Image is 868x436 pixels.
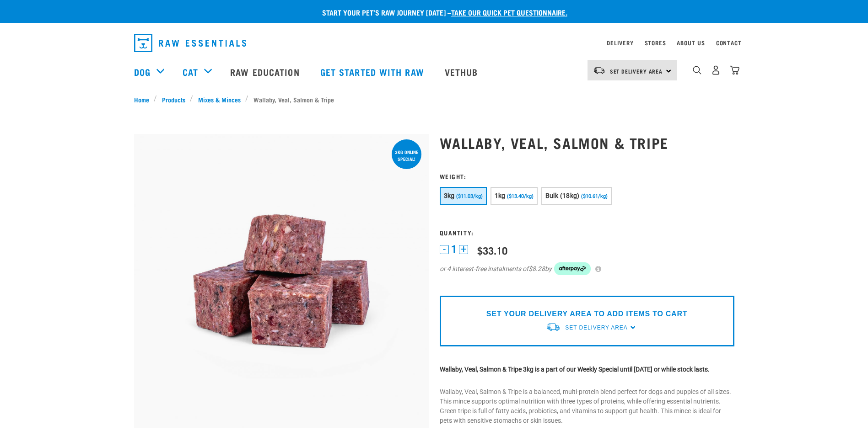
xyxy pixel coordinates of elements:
[593,66,605,74] img: van-moving.png
[440,229,734,236] h3: Quantity:
[134,95,154,104] a: Home
[546,322,561,332] img: van-moving.png
[541,187,612,205] button: Bulk (18kg) ($10.61/kg)
[134,65,151,79] a: Dog
[495,192,506,199] span: 1kg
[134,134,429,428] img: Wallaby Veal Salmon Tripe 1642
[607,41,633,44] a: Delivery
[711,65,721,75] img: user.png
[545,192,580,199] span: Bulk (18kg)
[459,245,468,254] button: +
[440,187,487,205] button: 3kg ($11.03/kg)
[730,65,739,75] img: home-icon@2x.png
[127,30,742,56] nav: dropdown navigation
[444,192,455,199] span: 3kg
[134,95,734,104] nav: breadcrumbs
[440,387,734,425] p: Wallaby, Veal, Salmon & Tripe is a balanced, multi-protein blend perfect for dogs and puppies of ...
[456,193,483,199] span: ($11.03/kg)
[554,262,591,275] img: Afterpay
[528,264,545,274] span: $8.28
[477,245,507,256] div: $33.10
[693,66,701,74] img: home-icon-1@2x.png
[610,69,663,73] span: Set Delivery Area
[451,245,457,254] span: 1
[486,308,687,319] p: SET YOUR DELIVERY AREA TO ADD ITEMS TO CART
[451,10,567,14] a: take our quick pet questionnaire.
[157,95,190,104] a: Products
[645,41,666,44] a: Stores
[440,366,710,373] strong: Wallaby, Veal, Salmon & Tripe 3kg is a part of our Weekly Special until [DATE] or while stock lasts.
[193,95,245,104] a: Mixes & Minces
[677,41,705,44] a: About Us
[440,173,734,180] h3: Weight:
[440,245,449,254] button: -
[311,53,436,90] a: Get started with Raw
[716,41,742,44] a: Contact
[134,34,246,52] img: Raw Essentials Logo
[183,65,198,79] a: Cat
[581,193,608,199] span: ($10.61/kg)
[491,187,538,205] button: 1kg ($13.40/kg)
[507,193,534,199] span: ($13.40/kg)
[565,324,627,331] span: Set Delivery Area
[436,53,490,90] a: Vethub
[440,134,734,151] h1: Wallaby, Veal, Salmon & Tripe
[221,53,311,90] a: Raw Education
[440,262,734,275] div: or 4 interest-free instalments of by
